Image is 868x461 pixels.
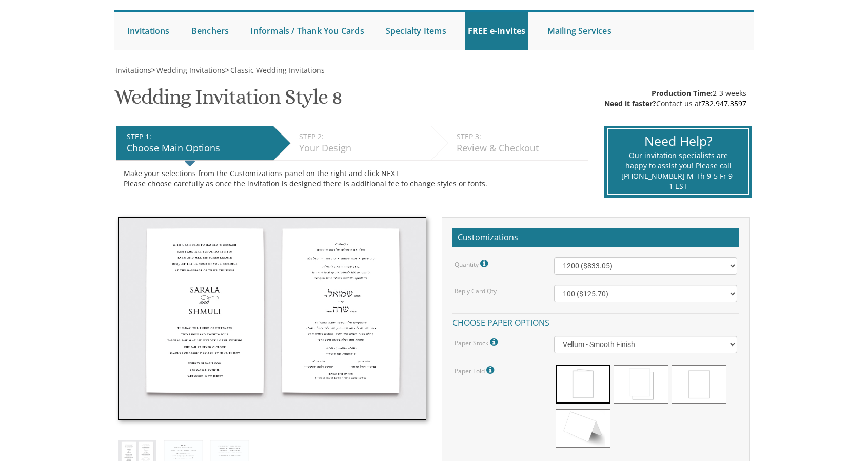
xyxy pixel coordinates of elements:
[457,131,583,142] div: STEP 3:
[114,65,151,75] a: Invitations
[452,313,739,331] h4: Choose paper options
[621,132,735,150] div: Need Help?
[248,12,366,50] a: Informals / Thank You Cards
[127,131,268,142] div: STEP 1:
[701,99,746,108] a: 732.947.3597
[230,65,325,75] span: Classic Wedding Invitations
[604,99,656,108] span: Need it faster?
[383,12,449,50] a: Specialty Items
[455,257,490,271] label: Quantity
[127,142,268,155] div: Choose Main Options
[151,65,225,75] span: >
[118,217,426,420] img: style8_thumb.jpg
[455,336,500,349] label: Paper Stock
[114,86,342,116] h1: Wedding Invitation Style 8
[299,131,426,142] div: STEP 2:
[545,12,614,50] a: Mailing Services
[604,88,746,109] div: 2-3 weeks Contact us at
[299,142,426,155] div: Your Design
[652,88,713,98] span: Production Time:
[229,65,325,75] a: Classic Wedding Invitations
[455,363,497,377] label: Paper Fold
[155,65,225,75] a: Wedding Invitations
[189,12,232,50] a: Benchers
[225,65,325,75] span: >
[156,65,225,75] span: Wedding Invitations
[621,150,735,191] div: Our invitation specialists are happy to assist you! Please call [PHONE_NUMBER] M-Th 9-5 Fr 9-1 EST
[457,142,583,155] div: Review & Checkout
[455,286,497,295] label: Reply Card Qty
[465,12,528,50] a: FREE e-Invites
[125,12,172,50] a: Invitations
[115,65,151,75] span: Invitations
[124,168,581,189] div: Make your selections from the Customizations panel on the right and click NEXT Please choose care...
[452,228,739,247] h2: Customizations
